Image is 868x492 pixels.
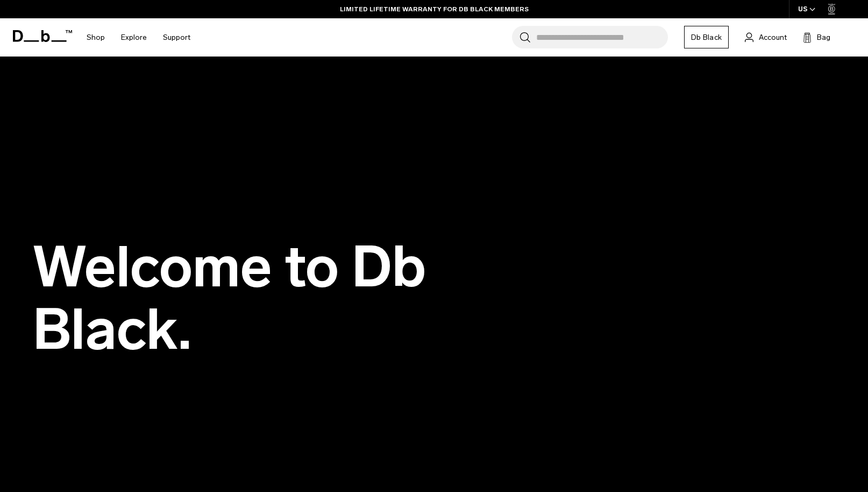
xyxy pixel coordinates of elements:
a: LIMITED LIFETIME WARRANTY FOR DB BLACK MEMBERS [340,4,529,14]
a: Db Black [684,26,729,48]
nav: Main Navigation [79,18,198,57]
a: Support [163,18,190,57]
a: Account [745,31,787,44]
a: Shop [87,18,105,57]
h1: Welcome to Db Black. [32,236,516,361]
button: Bag [803,31,830,44]
a: Explore [121,18,147,57]
span: Account [759,32,787,43]
span: Bag [817,32,830,43]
